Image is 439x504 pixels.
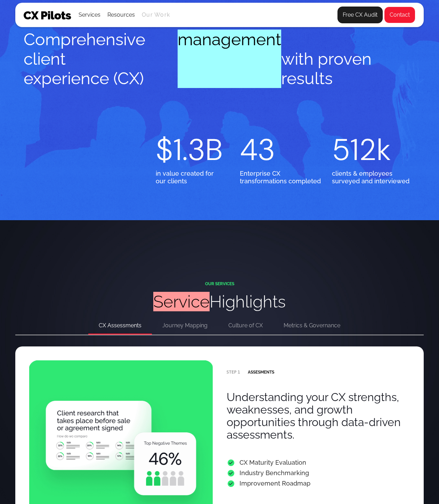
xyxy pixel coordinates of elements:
[99,321,141,330] div: CX Assessments
[338,7,383,23] a: Free CX Audit
[205,281,234,286] div: OUR SERVICES
[332,170,410,185] div: clients & employees surveyed and interviewed
[332,134,391,166] h4: 512k
[107,10,135,20] div: Resources
[120,292,319,311] h3: Highlights
[237,370,247,375] code: 1
[228,321,263,330] div: Culture of CX
[156,134,223,166] h4: $1.3B
[156,170,224,185] div: in value created for our clients
[227,468,310,478] div: Industry Benchmarking
[24,30,415,88] h2: Comprehensive client experience (CX) with proven results
[178,30,281,88] font: management
[227,478,310,489] div: Improvement Roadmap
[79,10,100,20] div: Services
[240,170,322,185] div: Enterprise CX transformations completed
[227,391,410,441] h3: Understanding your CX strengths, weaknesses, and growth opportunities through data-driven assessm...
[227,370,274,375] div: Assesments
[240,134,275,166] h4: 43
[107,3,135,27] div: Resources
[227,457,310,468] div: CX Maturity Evaluation
[79,3,100,27] div: Services
[284,321,340,330] div: Metrics & Governance
[153,292,210,311] font: Service
[142,12,170,18] a: Our Work
[162,321,208,330] div: Journey Mapping
[227,370,237,375] code: step
[227,480,235,487] span: •
[384,7,415,23] a: Contact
